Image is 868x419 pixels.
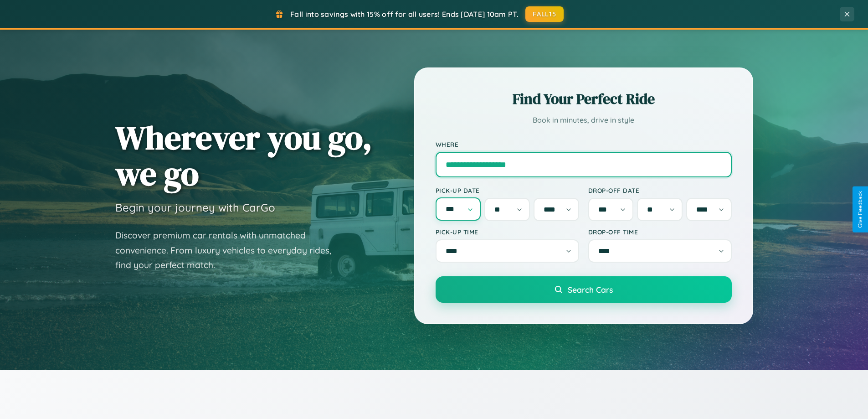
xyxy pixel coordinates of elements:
[588,228,732,236] label: Drop-off Time
[436,228,579,236] label: Pick-up Time
[115,228,343,273] p: Discover premium car rentals with unmatched convenience. From luxury vehicles to everyday rides, ...
[115,119,372,191] h1: Wherever you go, we go
[436,89,732,109] h2: Find Your Perfect Ride
[525,6,564,22] button: FALL15
[436,276,732,303] button: Search Cars
[568,285,613,295] span: Search Cars
[436,186,579,194] label: Pick-up Date
[436,114,732,127] p: Book in minutes, drive in style
[436,140,732,148] label: Where
[588,186,732,194] label: Drop-off Date
[857,191,863,228] div: Give Feedback
[115,201,275,214] h3: Begin your journey with CarGo
[290,10,519,19] span: Fall into savings with 15% off for all users! Ends [DATE] 10am PT.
